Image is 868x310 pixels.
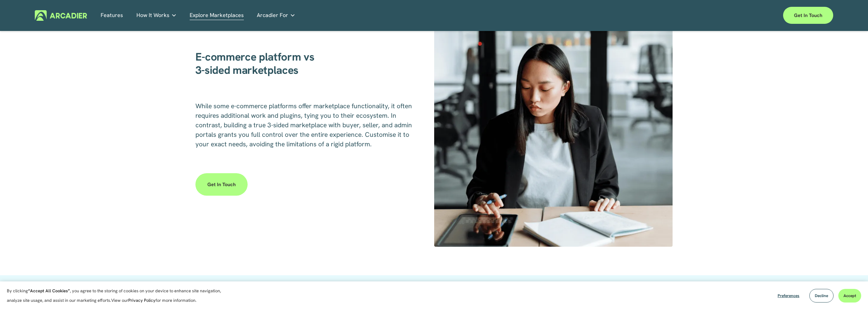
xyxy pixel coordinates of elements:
[834,277,868,310] iframe: Chat Widget
[778,293,799,298] span: Preferences
[128,297,156,303] a: Privacy Policy
[257,10,295,21] a: folder dropdown
[190,10,244,21] a: Explore Marketplaces
[136,10,177,21] a: folder dropdown
[815,293,828,298] span: Decline
[195,102,414,148] span: While some e-commerce platforms offer marketplace functionality, it often requires additional wor...
[101,10,123,21] a: Features
[7,286,229,305] p: By clicking , you agree to the storing of cookies on your device to enhance site navigation, anal...
[195,50,314,78] strong: E-commerce platform vs 3-sided marketplaces
[136,11,170,20] span: How It Works
[773,289,805,303] button: Preferences
[257,11,288,20] span: Arcadier For
[195,173,248,196] a: Get in touch
[783,7,833,24] a: Get in touch
[35,10,87,21] img: Arcadier
[809,289,834,303] button: Decline
[28,288,70,294] strong: “Accept All Cookies”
